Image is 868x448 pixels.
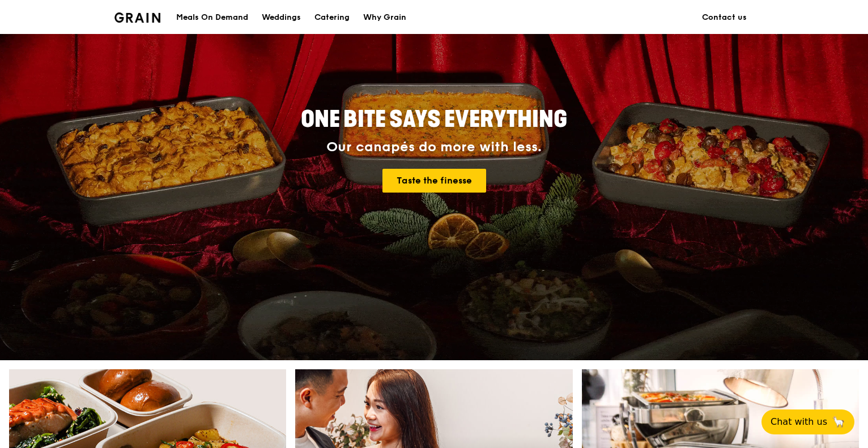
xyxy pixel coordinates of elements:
a: Contact us [695,1,754,35]
div: Meals On Demand [176,1,248,35]
a: Why Grain [356,1,413,35]
span: Chat with us [771,415,827,429]
a: Taste the finesse [382,169,486,193]
div: Catering [314,1,350,35]
a: Catering [308,1,356,35]
div: Our canapés do more with less. [230,139,638,155]
div: Why Grain [363,1,406,35]
span: 🦙 [832,415,845,429]
div: Weddings [262,1,301,35]
button: Chat with us🦙 [761,409,854,434]
a: Weddings [255,1,308,35]
span: ONE BITE SAYS EVERYTHING [301,106,567,133]
img: Grain [114,12,160,23]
